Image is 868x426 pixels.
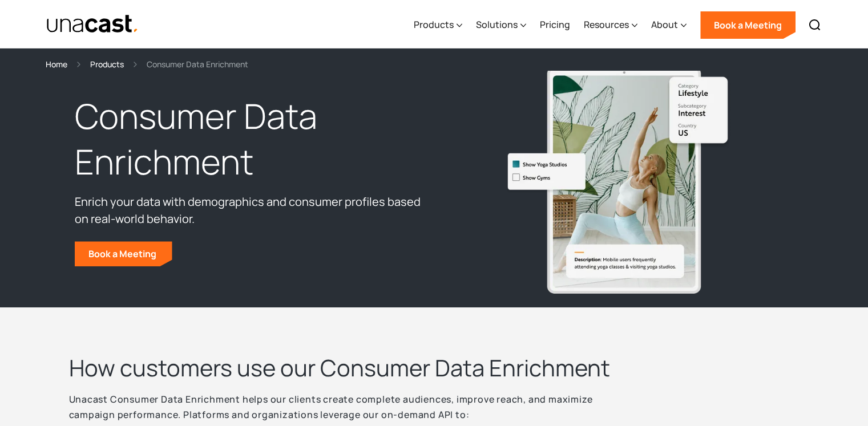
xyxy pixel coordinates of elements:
div: Solutions [476,18,518,31]
p: Enrich your data with demographics and consumer profiles based on real-world behavior. [75,193,429,228]
div: Resources [584,18,629,31]
img: Unacast text logo [46,14,139,34]
a: Pricing [540,2,570,48]
div: Products [414,18,454,31]
div: About [651,18,678,31]
div: Consumer Data Enrichment [147,58,248,71]
a: Book a Meeting [75,241,172,266]
a: Products [90,58,124,71]
a: Home [46,58,67,71]
a: Book a Meeting [700,11,796,39]
h2: How customers use our Consumer Data Enrichment [69,353,640,383]
img: Search icon [808,18,822,32]
h1: Consumer Data Enrichment [75,94,429,185]
img: Mobile users frequently attending yoga classes & visiting yoga studios [503,66,731,293]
